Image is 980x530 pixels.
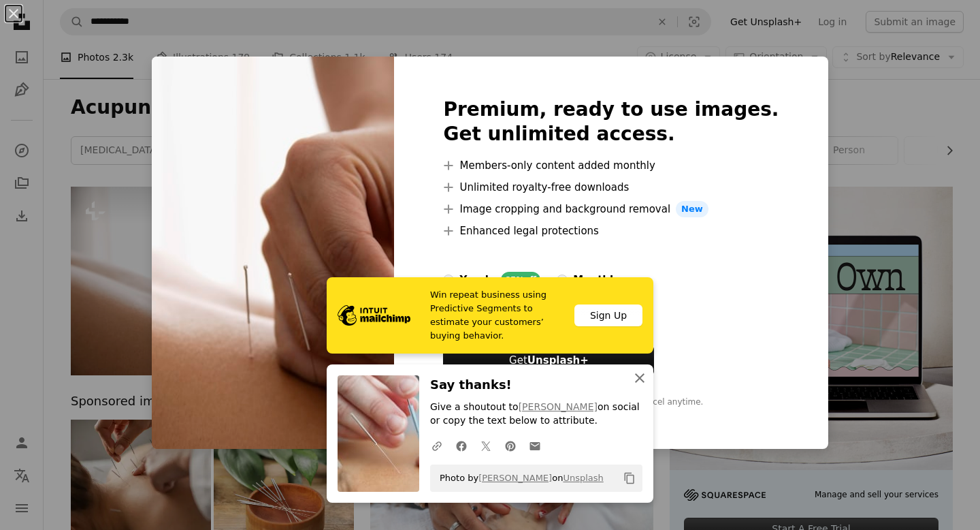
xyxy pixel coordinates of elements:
[563,473,603,483] a: Unsplash
[501,272,541,288] div: 65% off
[459,272,495,288] div: yearly
[573,272,620,288] div: monthly
[449,432,474,459] a: Share on Facebook
[443,157,779,174] li: Members-only content added monthly
[574,305,642,326] div: Sign Up
[152,57,394,449] img: premium_photo-1661864014725-9d77f571f00a
[443,179,779,196] li: Unlimited royalty-free downloads
[519,401,598,412] a: [PERSON_NAME]
[523,432,547,459] a: Share over email
[498,432,523,459] a: Share on Pinterest
[430,375,642,395] h3: Say thanks!
[618,467,641,490] button: Copy to clipboard
[430,401,642,428] p: Give a shoutout to on social or copy the text below to attribute.
[443,223,779,239] li: Enhanced legal protections
[557,275,568,285] input: monthly
[443,201,779,217] li: Image cropping and background removal
[443,97,779,146] h2: Premium, ready to use images. Get unlimited access.
[478,473,552,483] a: [PERSON_NAME]
[474,432,498,459] a: Share on Twitter
[676,201,708,217] span: New
[443,275,454,285] input: yearly65%off
[430,288,563,343] span: Win repeat business using Predictive Segments to estimate your customers’ buying behavior.
[327,277,653,354] a: Win repeat business using Predictive Segments to estimate your customers’ buying behavior.Sign Up
[338,305,410,326] img: file-1690386555781-336d1949dad1image
[433,467,604,489] span: Photo by on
